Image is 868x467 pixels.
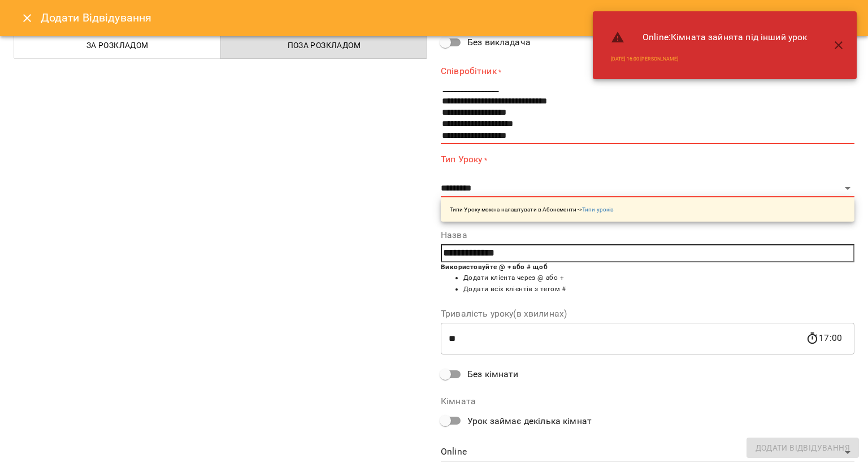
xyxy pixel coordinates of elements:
[611,55,678,63] a: [DATE] 16:00 [PERSON_NAME]
[441,397,854,406] label: Кімната
[14,5,41,32] button: Close
[467,36,531,49] span: Без викладача
[441,443,854,461] div: Online
[441,263,548,271] b: Використовуйте @ + або # щоб
[441,65,854,78] label: Співробітник
[463,284,854,295] li: Додати всіх клієнтів з тегом #
[220,32,428,59] button: Поза розкладом
[582,206,614,213] a: Типи уроків
[643,31,807,44] span: Online : Кімната зайнята під інший урок
[14,32,221,59] button: За розкладом
[21,38,214,52] span: За розкладом
[228,38,421,52] span: Поза розкладом
[450,205,614,214] p: Типи Уроку можна налаштувати в Абонементи ->
[441,231,854,240] label: Назва
[467,414,592,428] span: Урок займає декілька кімнат
[467,367,519,381] span: Без кімнати
[463,273,854,284] li: Додати клієнта через @ або +
[41,9,152,27] h6: Додати Відвідування
[441,309,854,318] label: Тривалість уроку(в хвилинах)
[441,153,854,166] label: Тип Уроку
